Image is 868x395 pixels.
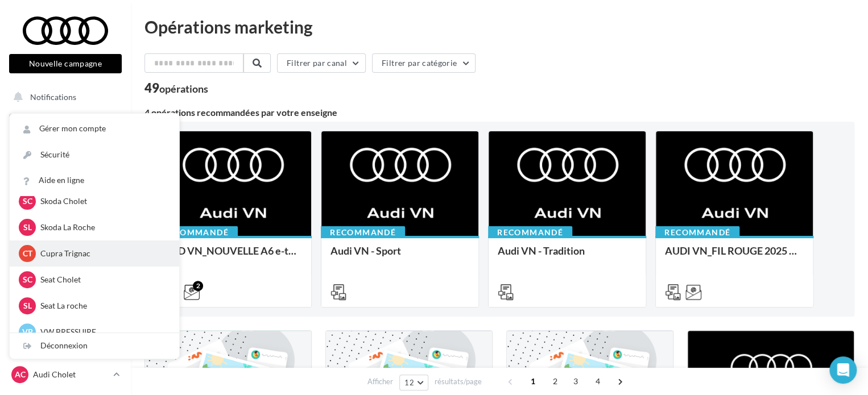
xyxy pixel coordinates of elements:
[144,108,854,117] div: 4 opérations recommandées par votre enseigne
[23,274,32,285] span: SC
[524,372,542,390] span: 1
[665,245,804,268] div: AUDI VN_FIL ROUGE 2025 - A1, Q2, Q3, Q5 et Q4 e-tron
[7,142,124,166] a: Boîte de réception99+
[7,114,124,138] a: Opérations
[10,142,179,168] a: Sécurité
[498,245,636,268] div: Audi VN - Tradition
[321,226,405,239] div: Recommandé
[154,226,238,239] div: Recommandé
[367,376,393,387] span: Afficher
[15,369,26,380] span: AC
[435,376,482,387] span: résultats/page
[163,245,302,268] div: AUD VN_NOUVELLE A6 e-tron
[40,274,166,285] p: Seat Cholet
[9,54,122,73] button: Nouvelle campagne
[399,375,428,390] button: 12
[144,82,208,94] div: 49
[159,84,208,94] div: opérations
[7,199,124,223] a: Campagnes
[23,300,32,311] span: SL
[30,92,76,102] span: Notifications
[546,372,564,390] span: 2
[23,196,32,207] span: SC
[10,116,179,142] a: Gérer mon compte
[7,227,124,251] a: Médiathèque
[10,168,179,193] a: Aide en ligne
[589,372,607,390] span: 4
[655,226,739,239] div: Recommandé
[22,326,33,338] span: VB
[372,53,476,73] button: Filtrer par catégorie
[277,53,366,73] button: Filtrer par canal
[144,18,854,35] div: Opérations marketing
[9,364,122,385] a: AC Audi Cholet
[40,222,166,233] p: Skoda La Roche
[404,378,414,387] span: 12
[330,245,469,268] div: Audi VN - Sport
[7,256,124,289] a: PLV et print personnalisable
[193,281,203,291] div: 2
[7,171,124,195] a: Visibilité en ligne
[23,222,32,233] span: SL
[40,248,166,259] p: Cupra Trignac
[33,369,109,380] p: Audi Cholet
[488,226,572,239] div: Recommandé
[40,300,166,311] p: Seat La roche
[40,196,166,207] p: Skoda Cholet
[23,248,32,259] span: CT
[10,333,179,359] div: Déconnexion
[7,85,119,109] button: Notifications
[567,372,585,390] span: 3
[829,356,857,384] div: Open Intercom Messenger
[40,326,166,338] p: VW BRESSUIRE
